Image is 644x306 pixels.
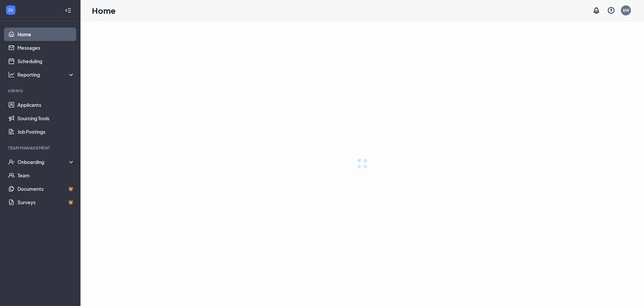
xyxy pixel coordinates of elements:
[607,6,615,14] svg: QuestionInfo
[8,88,73,94] div: Hiring
[17,112,75,125] a: Sourcing Tools
[65,7,71,14] svg: Collapse
[8,145,73,151] div: Team Management
[623,7,629,13] div: AW
[17,54,75,68] a: Scheduling
[8,71,15,78] svg: Analysis
[17,169,75,182] a: Team
[17,182,75,195] a: DocumentsCrown
[7,7,14,13] svg: WorkstreamLogo
[17,28,75,41] a: Home
[17,98,75,112] a: Applicants
[8,159,15,165] svg: UserCheck
[17,159,75,165] div: Onboarding
[17,125,75,138] a: Job Postings
[17,195,75,209] a: SurveysCrown
[92,5,116,16] h1: Home
[17,41,75,54] a: Messages
[592,6,600,14] svg: Notifications
[17,71,75,78] div: Reporting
